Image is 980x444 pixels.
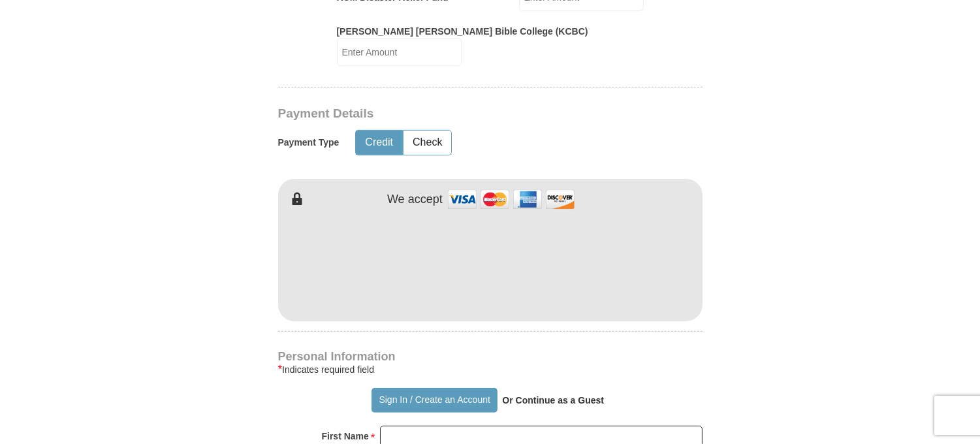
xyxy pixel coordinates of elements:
strong: Or Continue as a Guest [502,395,604,405]
button: Sign In / Create an Account [371,388,498,413]
button: Check [403,131,451,155]
button: Credit [356,131,402,155]
label: [PERSON_NAME] [PERSON_NAME] Bible College (KCBC) [337,25,588,38]
h4: We accept [387,193,443,207]
img: credit cards accepted [446,185,577,214]
h3: Payment Details [278,106,611,121]
input: Enter Amount [337,38,462,66]
div: Indicates required field [278,362,703,377]
h4: Personal Information [278,351,703,362]
h5: Payment Type [278,137,340,148]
